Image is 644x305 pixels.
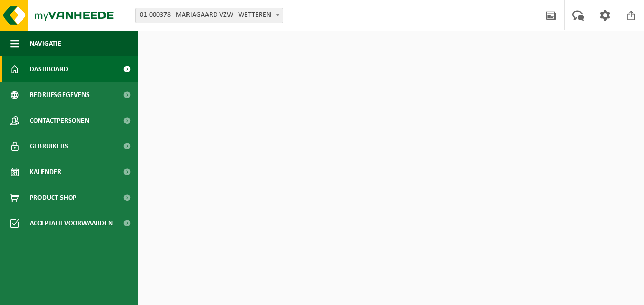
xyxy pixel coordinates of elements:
span: Product Shop [30,185,76,211]
span: Kalender [30,159,61,185]
span: 01-000378 - MARIAGAARD VZW - WETTEREN [136,8,283,23]
span: Acceptatievoorwaarden [30,211,113,236]
span: Navigatie [30,31,61,56]
span: Dashboard [30,56,68,82]
span: Gebruikers [30,134,68,159]
span: Bedrijfsgegevens [30,82,90,108]
span: 01-000378 - MARIAGAARD VZW - WETTEREN [135,8,283,23]
span: Contactpersonen [30,108,89,134]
